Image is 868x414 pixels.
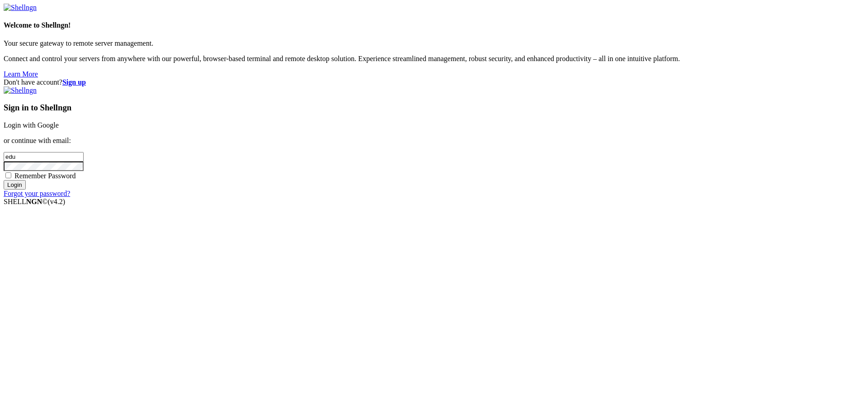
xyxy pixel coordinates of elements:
input: Login [4,180,26,190]
a: Sign up [62,78,86,86]
span: SHELL © [4,198,65,205]
h4: Welcome to Shellngn! [4,21,864,29]
b: NGN [26,198,42,205]
h3: Sign in to Shellngn [4,103,864,113]
a: Learn More [4,70,38,78]
div: Don't have account? [4,78,864,86]
img: Shellngn [4,4,37,12]
p: Your secure gateway to remote server management. [4,39,864,48]
span: 4.2.0 [48,198,66,205]
input: Remember Password [5,172,11,178]
p: or continue with email: [4,137,864,145]
input: Email address [4,152,84,162]
a: Login with Google [4,121,59,129]
img: Shellngn [4,86,37,95]
a: Forgot your password? [4,190,70,197]
span: Remember Password [14,172,76,180]
p: Connect and control your servers from anywhere with our powerful, browser-based terminal and remo... [4,55,864,63]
